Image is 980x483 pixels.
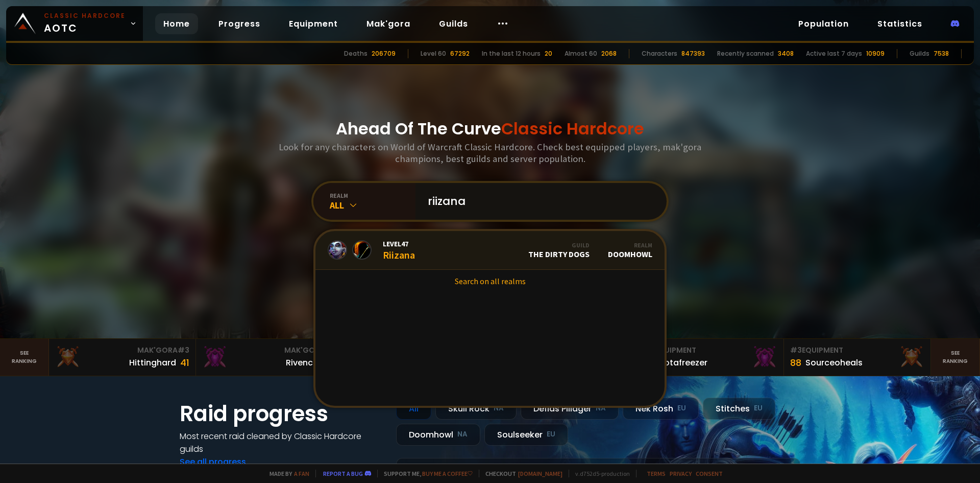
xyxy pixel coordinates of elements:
a: Progress [210,13,268,34]
span: Classic Hardcore [501,117,644,140]
a: a fan [294,470,309,477]
div: Almost 60 [565,49,597,58]
small: NA [457,429,468,440]
a: #3Equipment88Sourceoheals [784,339,931,376]
span: Support me, [377,470,473,477]
div: 3408 [778,49,794,58]
a: Mak'Gora#3Hittinghard41 [49,339,196,376]
div: Level 60 [421,49,446,58]
small: Classic Hardcore [44,11,126,20]
a: [DOMAIN_NAME] [518,470,562,477]
div: Hittinghard [129,356,176,369]
a: Report a bug [323,470,363,477]
span: Level 47 [383,239,415,248]
div: Skull Rock [435,398,517,420]
div: Deaths [344,49,367,58]
div: Guilds [910,49,929,58]
h1: Ahead Of The Curve [336,117,644,141]
a: Level47RiizanaGuildThe Dirty DogsRealmDoomhowl [315,231,665,270]
div: Recently scanned [717,49,774,58]
input: Search a character... [422,183,654,220]
a: Home [155,13,198,34]
div: 7538 [934,49,949,58]
div: Riizana [383,239,415,261]
div: Realm [608,241,652,249]
a: Privacy [670,470,692,477]
div: Equipment [643,345,777,356]
a: Statistics [869,13,930,34]
a: Classic HardcoreAOTC [6,6,143,41]
div: 67292 [450,49,470,58]
div: In the last 12 hours [482,49,541,58]
a: Equipment [281,13,346,34]
a: Buy me a coffee [422,470,473,477]
div: Doomhowl [608,241,652,259]
div: Stitches [703,398,775,420]
span: AOTC [44,11,126,36]
div: Notafreezer [658,356,707,369]
h3: Look for any characters on World of Warcraft Classic Hardcore. Check best equipped players, mak'g... [275,141,705,165]
div: Sourceoheals [805,356,863,369]
div: Rivench [286,356,318,369]
div: Soulseeker [484,424,568,446]
small: EU [754,403,763,413]
div: Nek'Rosh [623,398,699,420]
div: Defias Pillager [521,398,619,420]
a: Mak'gora [358,13,419,34]
div: 206709 [372,49,396,58]
h1: Raid progress [180,398,384,430]
div: 88 [790,356,801,370]
a: See all progress [180,456,246,468]
span: v. d752d5 - production [569,470,630,477]
span: Made by [263,470,309,477]
a: Population [790,13,857,34]
a: Guilds [431,13,476,34]
small: NA [596,403,606,413]
div: The Dirty Dogs [528,241,590,259]
div: 41 [180,356,189,370]
div: 2068 [601,49,617,58]
div: Equipment [790,345,924,356]
div: All [330,199,415,211]
div: Doomhowl [396,424,480,446]
h4: Most recent raid cleaned by Classic Hardcore guilds [180,430,384,455]
small: EU [547,429,555,440]
div: Guild [528,241,590,249]
a: Search on all realms [315,270,665,292]
div: All [396,398,431,420]
span: # 3 [790,345,802,355]
span: # 3 [178,345,189,355]
div: 10909 [866,49,885,58]
div: Mak'Gora [202,345,336,356]
a: Terms [647,470,666,477]
a: #2Equipment88Notafreezer [637,339,784,376]
a: Mak'Gora#2Rivench100 [196,339,343,376]
div: realm [330,192,415,199]
div: Mak'Gora [55,345,189,356]
small: NA [494,403,504,413]
div: 20 [545,49,552,58]
small: EU [677,403,686,413]
div: 847393 [681,49,705,58]
span: Checkout [479,470,562,477]
div: Characters [642,49,677,58]
a: Consent [696,470,723,477]
div: Active last 7 days [806,49,862,58]
a: Seeranking [931,339,980,376]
